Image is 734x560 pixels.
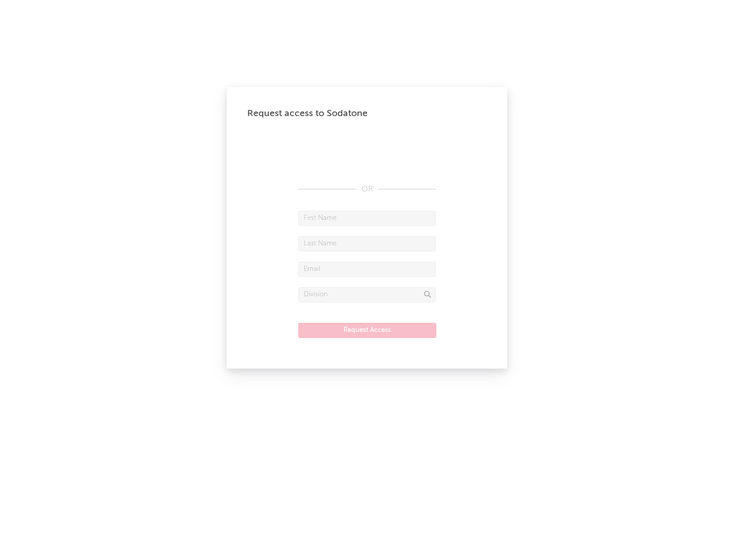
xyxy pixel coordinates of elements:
button: Request Access [298,323,436,338]
div: OR [298,183,436,195]
input: Email [298,262,436,277]
input: Division [298,287,436,302]
input: Last Name [298,236,436,251]
div: Request access to Sodatone [247,107,487,120]
input: First Name [298,211,436,226]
